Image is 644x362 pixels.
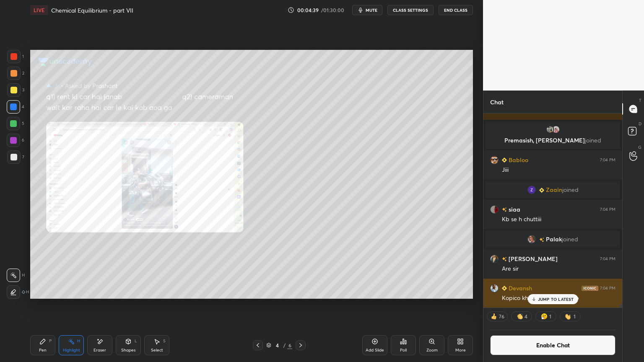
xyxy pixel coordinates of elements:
img: iconic-dark.1390631f.png [582,286,598,291]
button: End Class [439,5,473,15]
img: Learner_Badge_beginner_1_8b307cf2a0.svg [539,188,544,193]
div: Are sir [502,265,615,273]
img: 854d9616627944b19b2a099908690b19.jpg [490,255,499,263]
span: Palak [546,236,562,243]
div: LIVE [30,5,48,15]
span: joined [562,236,578,243]
div: Zoom [426,348,438,352]
div: 7:04 PM [600,286,615,291]
p: T [639,97,641,103]
div: Eraser [93,348,106,352]
img: Learner_Badge_beginner_1_8b307cf2a0.svg [502,286,507,291]
span: joined [585,136,601,144]
div: 5 [7,117,24,130]
img: thumbs_up.png [490,312,498,321]
p: JUMP TO LATEST [538,297,574,302]
div: 7:04 PM [600,256,615,261]
span: Zaain [546,186,562,193]
p: Premasish, [PERSON_NAME] [491,137,615,144]
div: Kb se h chuttiii [502,215,615,224]
img: dbf02de806e74a989377cc0bba6612f3.jpg [490,156,499,164]
div: Add Slide [366,348,384,352]
div: 7 [7,150,24,164]
p: Chat [483,91,510,113]
button: mute [352,5,382,15]
div: grid [483,114,622,308]
div: Pen [39,348,47,352]
div: 76 [498,313,505,320]
h6: [PERSON_NAME] [507,254,558,263]
div: 1 [573,313,576,320]
img: clapping_hands.png [516,312,524,321]
div: Select [151,348,163,352]
h6: Babloo [507,155,528,164]
div: L [135,339,137,343]
img: d22733c8dcf54b28933b43ba6a499ed8.jpg [490,205,499,214]
img: no-rating-badge.077c3623.svg [502,257,507,261]
span: joined [562,186,579,193]
div: More [455,348,466,352]
div: 1 [7,50,24,63]
h4: Chemical Equilibrium - part VII [51,6,133,14]
div: Poll [400,348,407,352]
div: / [283,343,286,348]
img: 42f8248c32674b8fbfdb922772a1f8f1.jpg [527,235,536,243]
p: H [26,290,29,294]
img: shiftIcon.72a6c929.svg [22,290,25,294]
div: 4 [7,100,24,114]
h6: siaa [507,205,520,214]
img: no-rating-badge.077c3623.svg [502,207,507,212]
div: S [163,339,166,343]
div: Jiii [502,166,615,174]
button: CLASS SETTINGS [387,5,434,15]
img: no-rating-badge.077c3623.svg [539,238,544,242]
span: mute [366,7,377,13]
div: 6 [287,341,292,349]
div: Shapes [121,348,135,352]
img: thinking_face.png [540,312,548,321]
div: 3 [7,83,24,97]
img: 64d10d3ff1044a41a4156f0f390aacf0.jpg [546,125,554,134]
div: 2 [7,67,24,80]
div: Kopico khayenge kya janaab [502,294,615,303]
p: D [639,121,641,127]
div: 4 [273,343,281,348]
p: H [22,273,25,277]
div: 6 [7,134,24,147]
img: e2e5d3bf3b824171ba486a1a2e512e76.jpg [552,125,560,134]
div: 7:04 PM [600,158,615,163]
div: 4 [524,313,527,320]
div: Highlight [63,348,80,352]
img: waving_hand.png [564,312,573,321]
img: Learner_Badge_beginner_1_8b307cf2a0.svg [502,158,507,163]
img: 04dea904a0d04da49dbd7e9aca16c4ae.jpg [490,284,499,292]
button: Enable Chat [490,335,615,355]
p: G [638,144,641,150]
div: 7:04 PM [600,207,615,212]
h6: Devansh [507,284,532,292]
div: P [49,339,52,343]
img: 3 [527,186,536,194]
div: H [77,339,80,343]
div: 1 [548,313,552,320]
